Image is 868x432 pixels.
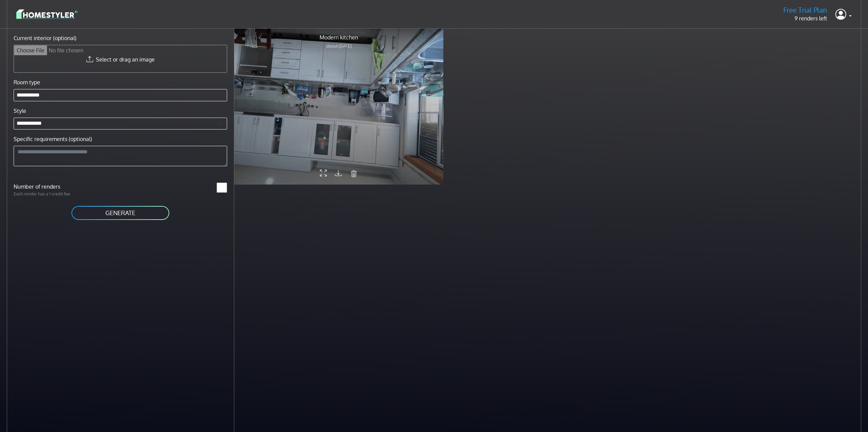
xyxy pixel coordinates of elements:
[783,14,827,22] p: 9 renders left
[10,191,120,197] p: Each render has a 1 credit fee
[14,34,76,42] label: Current interior (optional)
[14,135,92,143] label: Specific requirements (optional)
[320,43,358,49] p: about [DATE]
[14,78,40,86] label: Room type
[320,33,358,41] p: Modern kitchen
[71,205,170,221] button: GENERATE
[783,6,827,14] h5: Free Trial Plan
[14,107,26,115] label: Style
[10,183,120,191] label: Number of renders
[16,8,78,20] img: logo-3de290ba35641baa71223ecac5eacb59cb85b4c7fdf211dc9aaecaaee71ea2f8.svg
